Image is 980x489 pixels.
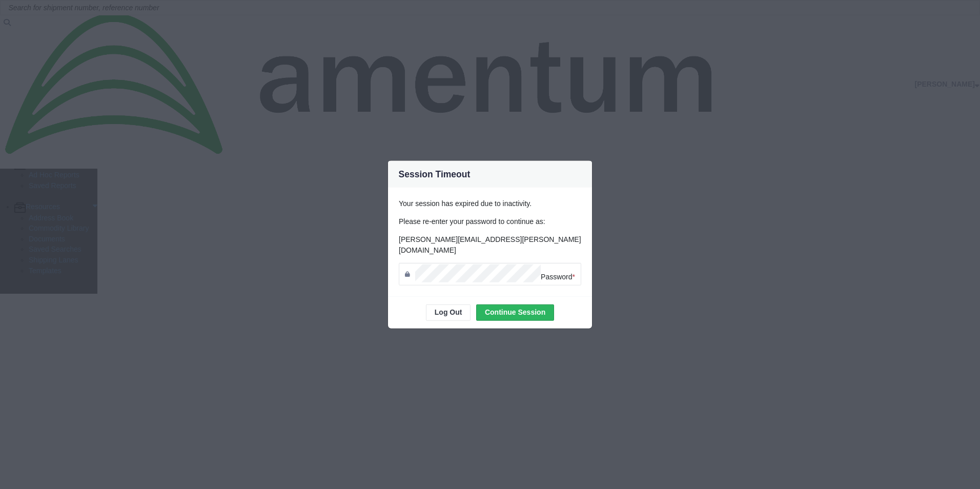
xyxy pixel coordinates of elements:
[399,168,471,181] h4: Session Timeout
[426,304,471,320] button: Log Out
[399,198,581,209] p: Your session has expired due to inactivity.
[476,304,554,320] button: Continue Session
[541,273,575,281] span: Password
[399,216,581,227] p: Please re-enter your password to continue as:
[399,234,581,256] p: [PERSON_NAME][EMAIL_ADDRESS][PERSON_NAME][DOMAIN_NAME]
